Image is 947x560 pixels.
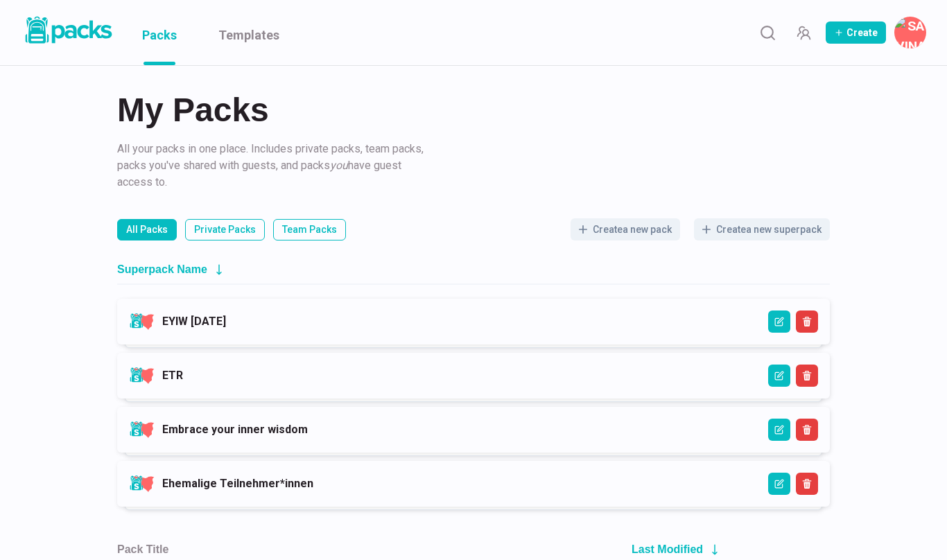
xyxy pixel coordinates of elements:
button: Savina Tilmann [894,17,926,49]
button: Edit [768,473,790,495]
button: Search [754,19,781,46]
button: Createa new superpack [694,218,830,240]
h2: Pack Title [117,543,168,556]
button: Delete Superpack [796,365,818,387]
button: Manage Team Invites [790,19,817,46]
button: Edit [768,310,790,333]
i: you [330,159,348,172]
button: Delete Superpack [796,473,818,495]
button: Create Pack [826,21,886,44]
button: Createa new pack [571,218,680,240]
button: Delete Superpack [796,419,818,441]
button: Edit [768,419,790,441]
h2: Last Modified [632,543,703,556]
p: All Packs [126,222,168,237]
img: Packs logo [21,14,114,46]
p: Team Packs [282,222,337,237]
p: All your packs in one place. Includes private packs, team packs, packs you've shared with guests,... [117,141,429,191]
h2: My Packs [117,94,830,127]
button: Delete Superpack [796,310,818,333]
h2: Superpack Name [117,263,207,276]
p: Private Packs [194,222,256,237]
a: Packs logo [21,14,114,51]
button: Edit [768,365,790,387]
